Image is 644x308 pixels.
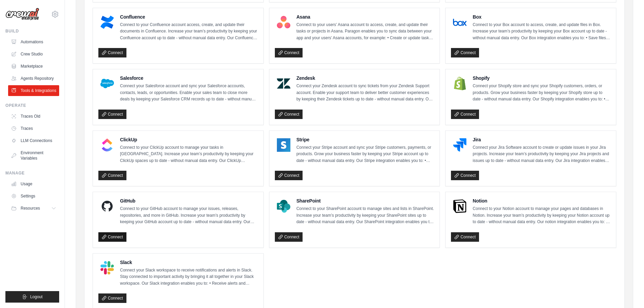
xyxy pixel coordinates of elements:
img: Asana Logo [277,16,290,29]
p: Connect to your GitHub account to manage your issues, releases, repositories, and more in GitHub.... [120,206,258,226]
a: Connect [98,48,126,57]
p: Connect your Stripe account and sync your Stripe customers, payments, or products. Grow your busi... [296,144,434,164]
p: Connect your Shopify store and sync your Shopify customers, orders, or products. Grow your busine... [473,83,611,103]
h4: ClickUp [120,136,258,143]
p: Connect to your Confluence account access, create, and update their documents in Confluence. Incr... [120,22,258,42]
p: Connect your Salesforce account and sync your Salesforce accounts, contacts, leads, or opportunit... [120,83,258,103]
span: Logout [30,294,43,300]
div: Manage [5,170,59,176]
img: Zendesk Logo [277,77,290,90]
a: Connect [451,232,479,242]
a: Marketplace [8,61,59,72]
img: Salesforce Logo [100,77,114,90]
a: Connect [98,232,126,242]
img: Notion Logo [453,199,467,213]
a: Tools & Integrations [8,85,59,96]
a: Settings [8,191,59,202]
a: Connect [275,48,303,57]
p: Connect to your Box account to access, create, and update files in Box. Increase your team’s prod... [473,22,611,42]
h4: Shopify [473,75,611,81]
h4: Confluence [120,14,258,20]
p: Connect to your ClickUp account to manage your tasks in [GEOGRAPHIC_DATA]. Increase your team’s p... [120,144,258,164]
button: Resources [8,203,59,214]
h4: Jira [473,136,611,143]
p: Connect your Slack workspace to receive notifications and alerts in Slack. Stay connected to impo... [120,267,258,287]
p: Connect to your SharePoint account to manage sites and lists in SharePoint. Increase your team’s ... [296,206,434,226]
a: Connect [275,171,303,180]
img: SharePoint Logo [277,199,290,213]
span: Resources [21,206,40,211]
a: Environment Variables [8,147,59,164]
p: Connect to your users’ Asana account to access, create, and update their tasks or projects in Asa... [296,22,434,42]
h4: Asana [296,14,434,20]
img: ClickUp Logo [100,138,114,152]
a: Connect [98,171,126,180]
div: Operate [5,103,59,108]
button: Logout [5,291,59,303]
a: Connect [451,171,479,180]
a: Connect [451,110,479,119]
img: Jira Logo [453,138,467,152]
a: Connect [451,48,479,57]
a: Connect [98,110,126,119]
h4: Zendesk [296,75,434,81]
a: Usage [8,179,59,189]
p: Connect your Jira Software account to create or update issues in your Jira projects. Increase you... [473,144,611,164]
h4: Salesforce [120,75,258,81]
img: Slack Logo [100,261,114,275]
a: Crew Studio [8,49,59,60]
h4: SharePoint [296,197,434,204]
a: Automations [8,37,59,47]
a: Connect [98,293,126,303]
a: Traces [8,123,59,134]
a: Agents Repository [8,73,59,84]
a: LLM Connections [8,135,59,146]
a: Traces Old [8,111,59,122]
img: Confluence Logo [100,16,114,29]
img: Stripe Logo [277,138,290,152]
p: Connect your Zendesk account to sync tickets from your Zendesk Support account. Enable your suppo... [296,83,434,103]
a: Connect [275,110,303,119]
img: Shopify Logo [453,77,467,90]
a: Connect [275,232,303,242]
h4: Box [473,14,611,20]
h4: Slack [120,259,258,266]
img: Box Logo [453,16,467,29]
h4: Stripe [296,136,434,143]
img: Logo [5,8,39,21]
h4: GitHub [120,197,258,204]
p: Connect to your Notion account to manage your pages and databases in Notion. Increase your team’s... [473,206,611,226]
div: Build [5,28,59,34]
img: GitHub Logo [100,199,114,213]
h4: Notion [473,197,611,204]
